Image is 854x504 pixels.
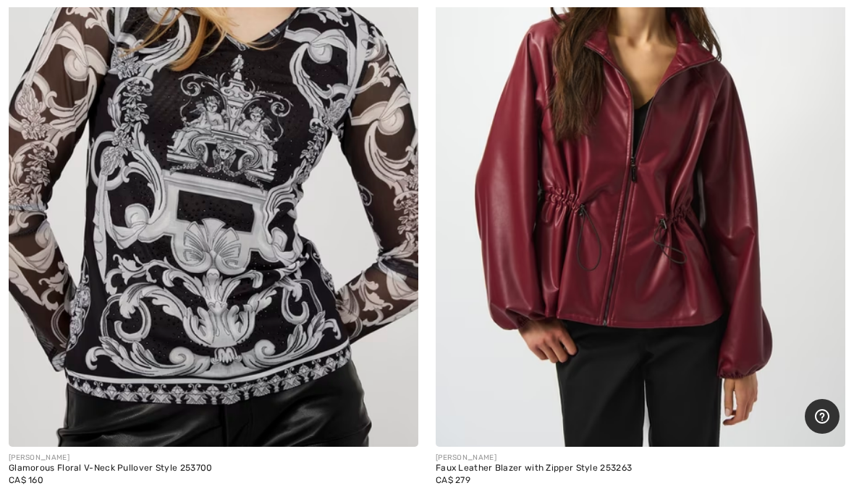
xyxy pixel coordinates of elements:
[436,463,845,474] div: Faux Leather Blazer with Zipper Style 253263
[9,463,418,474] div: Glamorous Floral V-Neck Pullover Style 253700
[805,399,840,435] iframe: Opens a widget where you can find more information
[436,475,470,485] span: CA$ 279
[9,475,43,485] span: CA$ 160
[9,453,418,463] div: [PERSON_NAME]
[436,453,845,463] div: [PERSON_NAME]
